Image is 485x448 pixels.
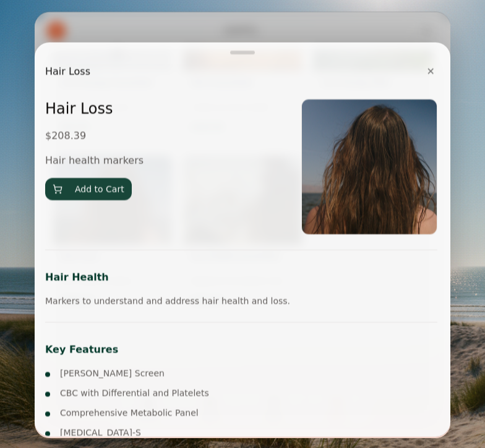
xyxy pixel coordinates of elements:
[45,130,86,142] span: $ 208.39
[60,387,209,399] span: CBC with Differential and Platelets
[60,426,141,439] span: [MEDICAL_DATA]-S
[422,59,440,84] button: Close
[60,367,165,379] span: [PERSON_NAME] Screen
[60,407,199,419] span: Comprehensive Metabolic Panel
[45,270,437,285] h3: Hair Health
[301,99,437,235] img: Hair Loss
[45,64,90,79] h2: Hair Loss
[45,295,437,307] p: Markers to understand and address hair health and loss.
[45,99,144,119] h1: Hair Loss
[45,153,144,168] p: Hair health markers
[45,178,132,200] button: Add to Cart
[45,342,437,357] h3: Key Features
